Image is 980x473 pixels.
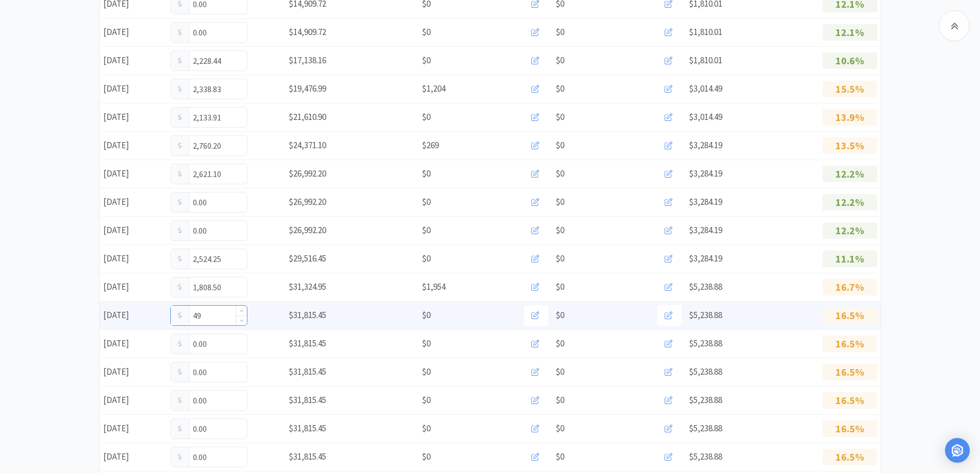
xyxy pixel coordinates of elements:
span: $0 [556,195,564,209]
span: $26,992.20 [289,168,326,179]
span: $5,238.88 [689,394,722,406]
div: [DATE] [100,22,167,43]
span: $0 [422,223,431,237]
span: $0 [422,54,431,67]
p: 16.5% [823,364,877,380]
div: [DATE] [100,333,167,354]
span: $3,284.19 [689,253,722,264]
span: $31,815.45 [289,338,326,349]
span: $0 [422,167,431,181]
div: [DATE] [100,163,167,184]
span: $0 [422,252,431,266]
span: $3,284.19 [689,168,722,179]
p: 16.5% [823,449,877,465]
span: $0 [422,195,431,209]
p: 16.5% [823,336,877,352]
p: 16.5% [823,421,877,437]
span: $14,909.72 [289,26,326,38]
span: $17,138.16 [289,55,326,66]
div: [DATE] [100,305,167,326]
span: $5,238.88 [689,451,722,462]
p: 16.5% [823,392,877,409]
span: $0 [556,25,564,39]
div: [DATE] [100,390,167,411]
span: $0 [556,308,564,322]
span: $0 [556,422,564,435]
span: $3,284.19 [689,139,722,151]
div: [DATE] [100,361,167,382]
span: $3,014.49 [689,111,722,122]
i: icon: down [240,319,243,322]
div: [DATE] [100,220,167,241]
p: 15.5% [823,81,877,97]
span: $5,238.88 [689,309,722,321]
div: [DATE] [100,78,167,99]
span: $0 [556,337,564,351]
span: $3,284.19 [689,224,722,236]
p: 13.9% [823,109,877,126]
span: $0 [422,365,431,379]
span: $0 [556,138,564,152]
span: $31,815.45 [289,309,326,321]
span: $5,238.88 [689,366,722,377]
i: icon: up [240,309,243,313]
span: $31,815.45 [289,423,326,434]
span: $0 [556,110,564,124]
span: $0 [556,54,564,67]
span: Decrease Value [236,316,247,325]
span: $0 [556,82,564,96]
span: $31,324.95 [289,281,326,292]
span: $19,476.99 [289,83,326,94]
span: $5,238.88 [689,281,722,292]
div: [DATE] [100,107,167,128]
span: $0 [422,308,431,322]
span: $0 [422,450,431,464]
span: $29,516.45 [289,253,326,264]
span: $0 [422,422,431,435]
div: [DATE] [100,446,167,467]
div: [DATE] [100,248,167,269]
span: $26,992.20 [289,224,326,236]
div: [DATE] [100,418,167,439]
span: $26,992.20 [289,196,326,207]
span: Increase Value [236,306,247,316]
span: $0 [422,393,431,407]
span: $269 [422,138,439,152]
span: $0 [422,337,431,351]
span: $31,815.45 [289,451,326,462]
span: $0 [556,393,564,407]
span: $3,284.19 [689,196,722,207]
p: 12.2% [823,166,877,182]
span: $0 [556,450,564,464]
div: [DATE] [100,135,167,156]
p: 11.1% [823,251,877,267]
span: $1,954 [422,280,446,294]
p: 13.5% [823,137,877,154]
div: Open Intercom Messenger [945,438,970,463]
p: 12.2% [823,222,877,239]
div: [DATE] [100,276,167,297]
span: $1,204 [422,82,446,96]
p: 16.5% [823,307,877,324]
span: $31,815.45 [289,394,326,406]
div: [DATE] [100,191,167,213]
span: $0 [422,25,431,39]
p: 16.7% [823,279,877,295]
span: $31,815.45 [289,366,326,377]
span: $24,371.10 [289,139,326,151]
span: $0 [556,167,564,181]
p: 12.2% [823,194,877,211]
p: 10.6% [823,52,877,69]
span: $3,014.49 [689,83,722,94]
span: $0 [556,252,564,266]
p: 12.1% [823,24,877,41]
span: $5,238.88 [689,338,722,349]
span: $1,810.01 [689,55,722,66]
span: $0 [556,280,564,294]
span: $0 [556,365,564,379]
div: [DATE] [100,50,167,71]
span: $21,610.90 [289,111,326,122]
span: $1,810.01 [689,26,722,38]
span: $0 [556,223,564,237]
span: $5,238.88 [689,423,722,434]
